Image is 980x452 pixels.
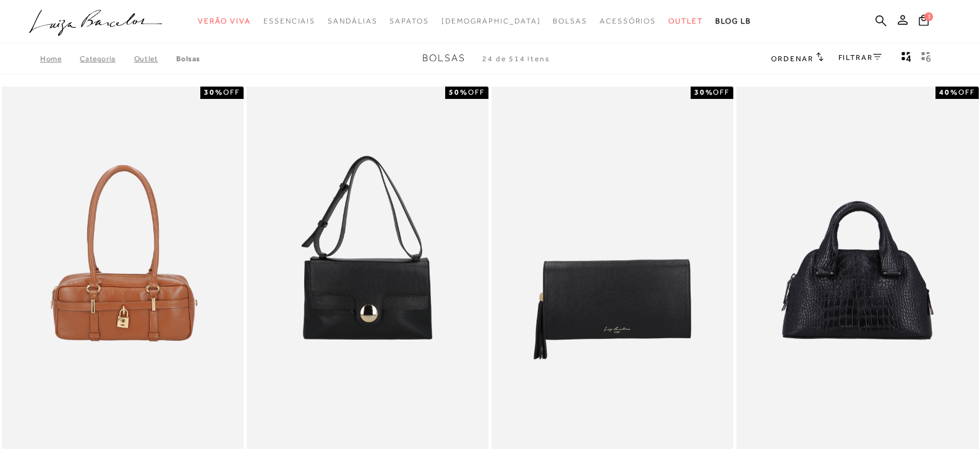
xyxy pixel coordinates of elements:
a: noSubCategoriesText [441,10,541,33]
strong: 30% [694,88,714,96]
button: Mostrar 4 produtos por linha [898,51,915,67]
span: 3 [924,12,933,21]
a: Home [40,54,80,63]
span: 24 de 514 itens [482,54,550,63]
span: OFF [713,88,730,96]
a: categoryNavScreenReaderText [328,10,377,33]
span: Essenciais [263,17,315,25]
a: BLOG LB [715,10,751,33]
a: Categoria [80,54,134,63]
button: gridText6Desc [918,51,935,67]
span: Sandálias [328,17,377,25]
a: BOLSA RETANGULAR COM ALÇAS ALONGADAS EM COURO CARAMELO MÉDIA BOLSA RETANGULAR COM ALÇAS ALONGADAS... [3,88,242,448]
span: Outlet [668,17,703,25]
span: OFF [468,88,485,96]
a: categoryNavScreenReaderText [668,10,703,33]
span: BLOG LB [715,17,751,25]
span: Bolsas [422,53,466,64]
span: Acessórios [600,17,656,25]
span: Verão Viva [198,17,251,25]
span: Bolsas [553,17,587,25]
a: BOLSA CROSSBODY EM COURO PRETO COM FECHAMENTO DE METAL MÉDIA BOLSA CROSSBODY EM COURO PRETO COM F... [248,88,487,448]
a: Bolsas [176,54,200,63]
a: categoryNavScreenReaderText [263,10,315,33]
a: categoryNavScreenReaderText [198,10,251,33]
a: categoryNavScreenReaderText [600,10,656,33]
img: BOLSA RETANGULAR COM ALÇAS ALONGADAS EM COURO CARAMELO MÉDIA [3,88,242,448]
span: OFF [958,88,975,96]
a: Outlet [134,54,177,63]
img: BOLSA CROSSBODY EM COURO PRETO COM FECHAMENTO DE METAL MÉDIA [248,88,487,448]
span: Sapatos [390,17,428,25]
a: categoryNavScreenReaderText [553,10,587,33]
img: CLUTCH EM COURO PRETO COM TASSEL LATERAL PEQUENA [493,88,732,448]
a: BOLSA ESTRUTURADA COM ALÇA DE MÃO E CROSSBODY EM COURO CROCO PRETO PEQUENA BOLSA ESTRUTURADA COM ... [738,88,977,448]
span: OFF [223,88,240,96]
span: Ordenar [771,54,813,63]
img: BOLSA ESTRUTURADA COM ALÇA DE MÃO E CROSSBODY EM COURO CROCO PRETO PEQUENA [738,88,977,448]
a: FILTRAR [838,53,882,62]
strong: 30% [204,88,223,96]
strong: 50% [449,88,468,96]
span: [DEMOGRAPHIC_DATA] [441,17,541,25]
strong: 40% [939,88,958,96]
a: categoryNavScreenReaderText [390,10,428,33]
a: CLUTCH EM COURO PRETO COM TASSEL LATERAL PEQUENA CLUTCH EM COURO PRETO COM TASSEL LATERAL PEQUENA [493,88,732,448]
button: 3 [915,14,932,30]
